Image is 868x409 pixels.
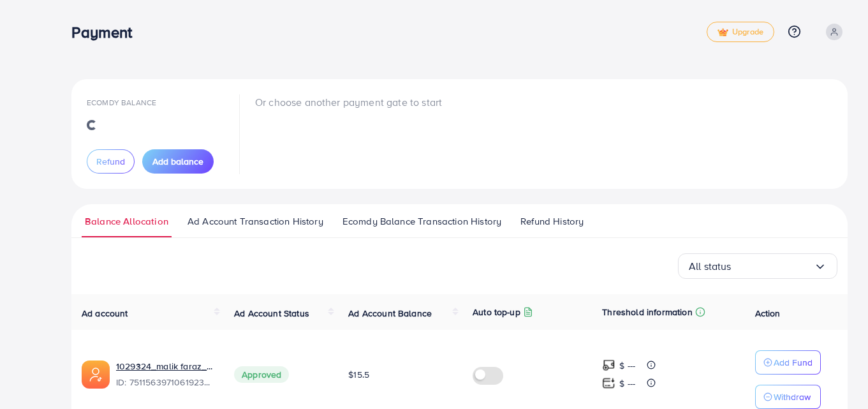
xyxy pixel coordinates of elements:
[71,23,142,41] h3: Payment
[755,385,821,409] button: Withdraw
[234,307,309,320] span: Ad Account Status
[152,155,203,168] span: Add balance
[774,389,811,405] p: Withdraw
[188,214,323,228] span: Ad Account Transaction History
[87,149,135,174] button: Refund
[602,376,615,390] img: top-up amount
[707,22,774,42] a: tickUpgrade
[142,149,214,174] button: Add balance
[96,155,125,168] span: Refund
[234,366,289,383] span: Approved
[602,304,692,320] p: Threshold information
[82,361,110,389] img: ic-ads-acc.e4c84228.svg
[520,214,584,228] span: Refund History
[774,355,813,370] p: Add Fund
[689,257,732,276] span: All status
[717,27,763,37] span: Upgrade
[116,376,214,389] span: ID: 7511563971061923848
[619,358,635,373] p: $ ---
[717,28,728,37] img: tick
[255,94,442,110] p: Or choose another payment gate to start
[82,307,128,320] span: Ad account
[473,304,520,320] p: Auto top-up
[342,214,501,228] span: Ecomdy Balance Transaction History
[116,360,214,389] div: <span class='underline'>1029324_malik faraz_1748922635885</span></br>7511563971061923848
[116,360,214,373] a: 1029324_malik faraz_1748922635885
[678,253,837,279] div: Search for option
[85,214,168,228] span: Balance Allocation
[348,307,432,320] span: Ad Account Balance
[755,307,781,320] span: Action
[87,97,156,108] span: Ecomdy Balance
[755,350,821,375] button: Add Fund
[348,368,369,381] span: $15.5
[619,376,635,391] p: $ ---
[732,257,814,276] input: Search for option
[602,359,615,372] img: top-up amount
